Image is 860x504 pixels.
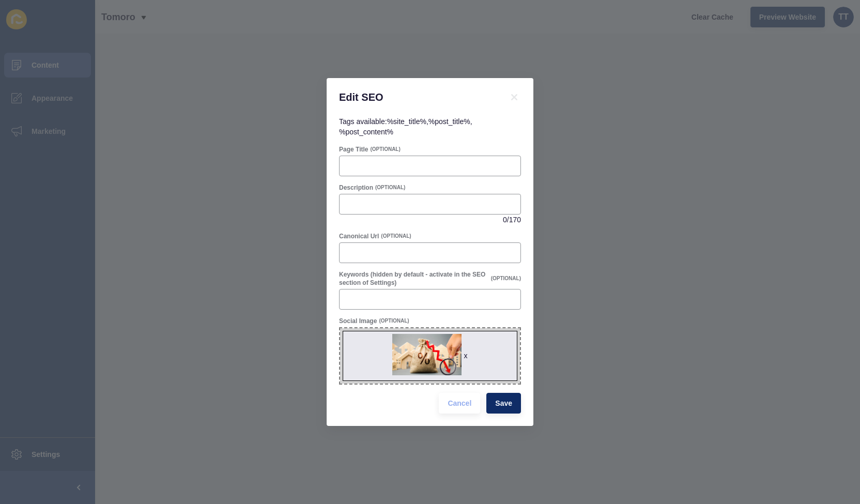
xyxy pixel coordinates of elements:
[495,398,512,408] span: Save
[439,393,480,414] button: Cancel
[339,270,489,287] label: Keywords (hidden by default - activate in the SEO section of Settings)
[509,215,521,225] span: 170
[464,350,468,361] div: x
[370,146,400,153] span: (OPTIONAL)
[379,317,409,325] span: (OPTIONAL)
[339,145,368,154] label: Page Title
[491,275,521,282] span: (OPTIONAL)
[387,117,426,126] code: %site_title%
[339,184,373,192] label: Description
[375,184,405,191] span: (OPTIONAL)
[503,215,507,225] span: 0
[486,393,521,414] button: Save
[339,317,377,325] label: Social Image
[339,117,472,136] span: Tags available: , ,
[339,232,379,240] label: Canonical Url
[507,215,509,225] span: /
[339,128,393,136] code: %post_content%
[381,233,411,240] span: (OPTIONAL)
[448,398,471,408] span: Cancel
[339,90,495,104] h1: Edit SEO
[428,117,470,126] code: %post_title%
